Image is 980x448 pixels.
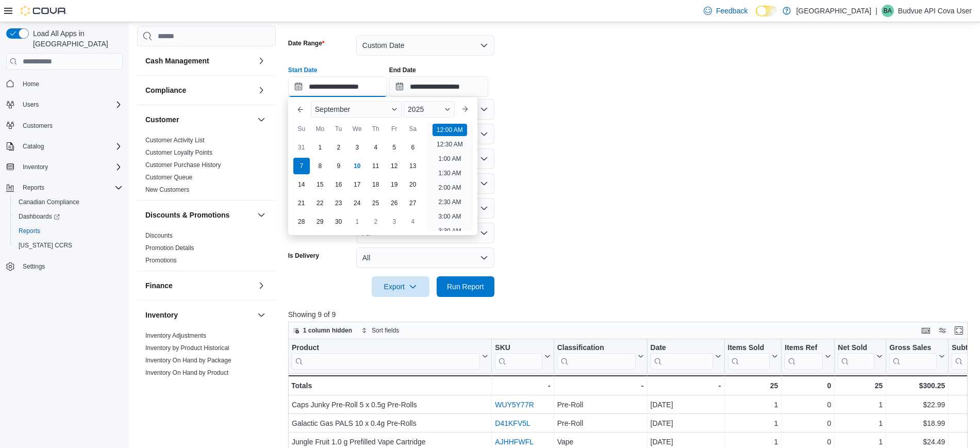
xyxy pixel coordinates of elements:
[557,379,643,392] div: -
[357,324,403,337] button: Sort fields
[145,369,228,376] a: Inventory On Hand by Product
[292,399,488,411] div: Caps Junky Pre-Roll 5 x 0.5g Pre-Rolls
[2,139,127,154] button: Catalog
[495,343,542,370] div: SKU URL
[19,120,57,132] a: Customers
[650,343,721,370] button: Date
[145,344,229,352] span: Inventory by Product Historical
[145,85,186,95] h3: Compliance
[21,6,67,16] img: Cova
[145,257,177,264] a: Promotions
[330,195,347,211] div: day-23
[23,163,48,171] span: Inventory
[145,232,173,239] a: Discounts
[785,418,831,430] div: 0
[137,134,276,200] div: Customer
[368,195,384,211] div: day-25
[727,343,778,370] button: Items Sold
[386,139,403,156] div: day-5
[145,114,179,125] h3: Customer
[23,80,39,88] span: Home
[330,139,347,156] div: day-2
[288,39,325,47] label: Date Range
[434,196,465,208] li: 2:30 AM
[884,5,892,17] span: BA
[557,399,643,411] div: Pre-Roll
[145,244,194,252] span: Promotion Details
[292,343,480,353] div: Product
[293,176,310,193] div: day-14
[14,239,123,252] span: Washington CCRS
[145,231,173,240] span: Discounts
[288,309,975,320] p: Showing 9 of 9
[796,5,871,17] p: [GEOGRAPHIC_DATA]
[288,252,319,260] label: Is Delivery
[405,158,421,174] div: day-13
[368,213,384,230] div: day-2
[291,379,488,392] div: Totals
[145,357,231,364] a: Inventory On Hand by Package
[349,158,366,174] div: day-10
[292,343,480,370] div: Product
[145,310,178,320] h3: Inventory
[650,343,712,353] div: Date
[145,256,177,264] span: Promotions
[145,56,253,66] button: Cash Management
[145,244,194,252] a: Promotion Details
[936,324,949,337] button: Display options
[447,281,484,292] span: Run Report
[378,276,423,297] span: Export
[727,399,778,411] div: 1
[137,229,276,271] div: Discounts & Promotions
[145,381,208,389] span: Inventory Transactions
[700,1,752,21] a: Feedback
[716,6,748,16] span: Feedback
[312,121,328,137] div: Mo
[650,343,712,370] div: Date
[29,28,123,49] span: Load All Apps in [GEOGRAPHIC_DATA]
[19,227,40,235] span: Reports
[19,161,52,173] button: Inventory
[405,213,421,230] div: day-4
[386,121,403,137] div: Fr
[953,324,965,337] button: Enter fullscreen
[315,105,350,113] span: September
[10,195,127,209] button: Canadian Compliance
[898,5,972,17] p: Budvue API Cova User
[875,5,877,17] p: |
[293,213,310,230] div: day-28
[292,101,309,118] button: Previous Month
[303,326,352,335] span: 1 column hidden
[495,343,542,353] div: SKU
[480,179,488,188] button: Open list of options
[405,195,421,211] div: day-27
[386,213,403,230] div: day-3
[650,418,721,430] div: [DATE]
[2,97,127,112] button: Users
[557,343,643,370] button: Classification
[349,176,366,193] div: day-17
[889,418,945,430] div: $18.99
[19,98,43,111] button: Users
[19,198,79,206] span: Canadian Compliance
[2,118,127,133] button: Customers
[495,379,550,392] div: -
[838,343,874,353] div: Net Sold
[920,324,932,337] button: Keyboard shortcuts
[255,309,268,321] button: Inventory
[145,332,206,339] a: Inventory Adjustments
[349,139,366,156] div: day-3
[145,149,212,156] a: Customer Loyalty Points
[312,176,328,193] div: day-15
[330,121,347,137] div: Tu
[311,101,402,118] div: Button. Open the month selector. September is currently selected.
[756,6,777,16] input: Dark Mode
[145,356,231,364] span: Inventory On Hand by Package
[838,343,874,370] div: Net Sold
[289,324,356,337] button: 1 column hidden
[145,173,192,181] span: Customer Queue
[14,196,123,208] span: Canadian Compliance
[650,399,721,411] div: [DATE]
[785,343,831,370] button: Items Ref
[557,343,635,353] div: Classification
